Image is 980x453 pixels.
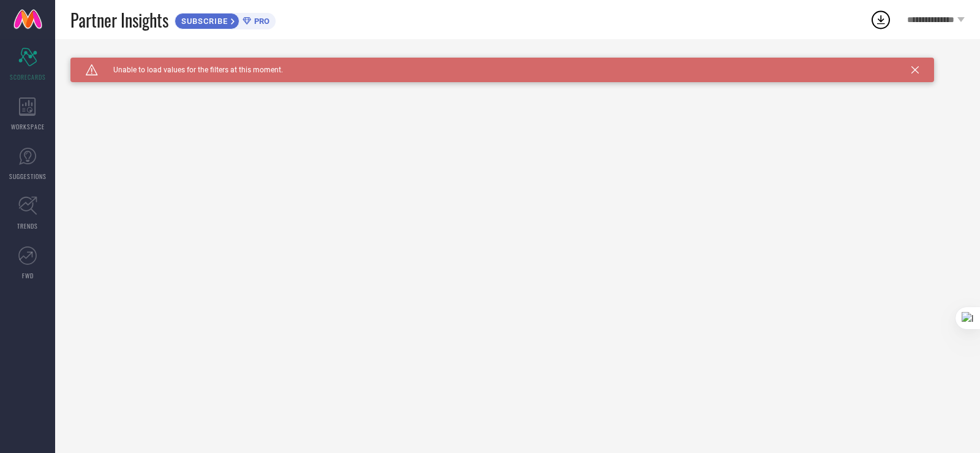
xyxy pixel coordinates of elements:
[870,9,892,31] div: Open download list
[70,7,168,32] span: Partner Insights
[11,122,45,131] span: WORKSPACE
[9,172,47,181] span: SUGGESTIONS
[175,17,231,26] span: SUBSCRIBE
[10,72,46,82] span: SCORECARDS
[70,58,965,67] div: Unable to load filters at this moment. Please try later.
[22,271,34,280] span: FWD
[251,17,269,26] span: PRO
[17,221,38,230] span: TRENDS
[175,10,276,29] a: SUBSCRIBEPRO
[98,66,283,74] span: Unable to load values for the filters at this moment.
